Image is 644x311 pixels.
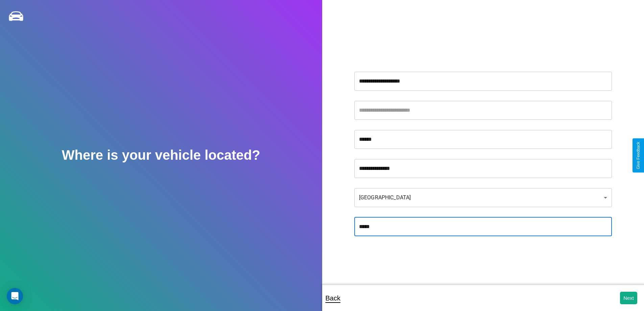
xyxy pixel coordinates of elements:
[636,142,641,169] div: Give Feedback
[620,292,637,304] button: Next
[7,288,23,304] div: Open Intercom Messenger
[62,148,260,163] h2: Where is your vehicle located?
[326,292,340,304] p: Back
[354,188,612,207] div: [GEOGRAPHIC_DATA]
